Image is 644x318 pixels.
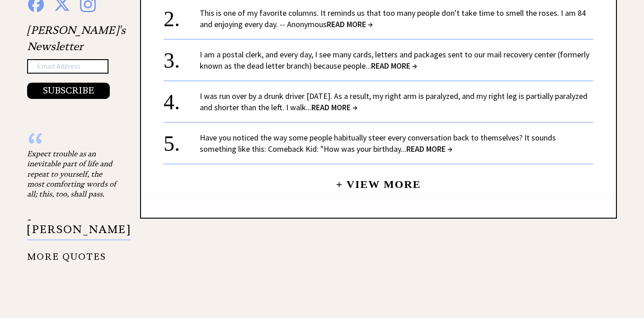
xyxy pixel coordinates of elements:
a: This is one of my favorite columns. It reminds us that too many people don't take time to smell t... [200,8,586,29]
span: READ MORE → [311,102,357,112]
div: 2. [164,7,200,24]
div: 4. [164,90,200,107]
div: 3. [164,49,200,65]
input: Email Address [27,59,108,74]
div: 5. [164,132,200,149]
a: + View More [336,171,421,190]
div: Expect trouble as an inevitable part of life and repeat to yourself, the most comforting words of... [27,149,118,199]
a: I was run over by a drunk driver [DATE]. As a result, my right arm is paralyzed, and my right leg... [200,91,588,112]
p: - [PERSON_NAME] [27,215,131,240]
div: “ [27,140,118,149]
span: READ MORE → [371,61,417,71]
a: I am a postal clerk, and every day, I see many cards, letters and packages sent to our mail recov... [200,49,589,71]
div: [PERSON_NAME]'s Newsletter [27,22,126,99]
a: MORE QUOTES [27,244,106,262]
span: READ MORE → [327,19,373,29]
button: SUBSCRIBE [27,83,110,99]
a: Have you noticed the way some people habitually steer every conversation back to themselves? It s... [200,132,556,154]
span: READ MORE → [406,144,452,154]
